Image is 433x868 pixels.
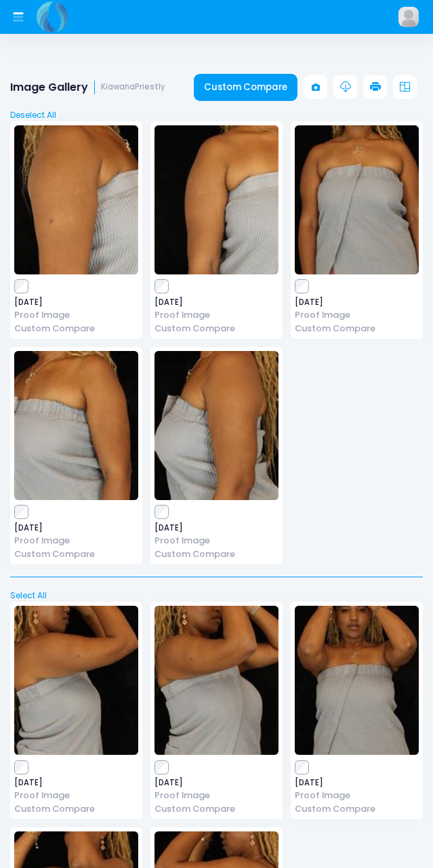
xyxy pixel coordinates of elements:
img: image [295,125,419,274]
img: image [154,125,279,274]
a: Proof Image [14,308,138,321]
small: KiawanaPriestly [101,83,165,92]
span: [DATE] [14,299,138,306]
a: Custom Compare [194,74,297,101]
a: Custom Compare [154,322,279,335]
a: Proof Image [154,308,279,321]
a: Custom Compare [295,322,419,335]
img: image [14,351,138,500]
a: Proof Image [295,308,419,321]
span: [DATE] [14,779,138,787]
a: Custom Compare [14,322,138,335]
img: image [14,606,138,755]
img: image [154,606,279,755]
img: image [295,606,419,755]
a: Custom Compare [14,547,138,560]
a: Select All [6,590,427,602]
a: Custom Compare [154,547,279,560]
span: [DATE] [14,524,138,532]
span: [DATE] [154,779,279,787]
a: Deselect All [6,109,427,121]
a: Proof Image [14,789,138,802]
a: Custom Compare [154,802,279,815]
img: image [154,351,279,500]
span: [DATE] [295,299,419,306]
a: Proof Image [154,789,279,802]
a: Custom Compare [295,802,419,815]
img: image [398,7,419,27]
h1: Image Gallery [10,81,165,94]
span: [DATE] [154,299,279,306]
img: image [14,125,138,274]
a: Proof Image [14,534,138,547]
a: Custom Compare [14,802,138,815]
a: Proof Image [295,789,419,802]
span: [DATE] [295,779,419,787]
span: [DATE] [154,524,279,532]
a: Proof Image [154,534,279,547]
